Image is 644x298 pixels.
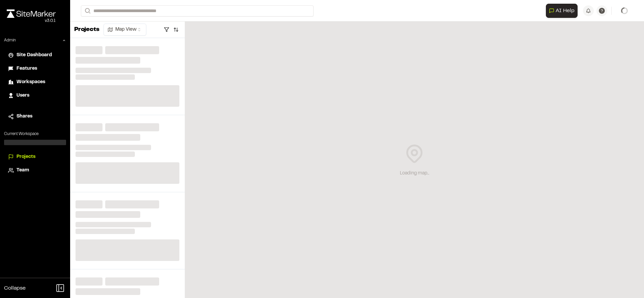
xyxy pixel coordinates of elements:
a: Workspaces [8,78,62,86]
img: rebrand.png [7,9,56,18]
span: Site Dashboard [17,52,52,59]
p: Admin [4,37,16,43]
p: Current Workspace [4,131,66,137]
div: Open AI Assistant [546,4,580,18]
a: Users [8,92,62,99]
span: Projects [17,153,35,161]
span: Team [17,167,29,174]
button: Open AI Assistant [546,4,578,18]
a: Team [8,167,62,174]
span: Features [17,65,37,72]
div: Oh geez...please don't... [7,18,56,24]
a: Site Dashboard [8,52,62,59]
p: Projects [74,25,99,34]
button: Search [81,5,93,16]
span: Collapse [4,284,26,292]
a: Projects [8,153,62,161]
div: Loading map... [400,170,429,177]
span: AI Help [556,7,575,15]
span: Shares [17,113,32,120]
span: Workspaces [17,78,45,86]
a: Shares [8,113,62,120]
a: Features [8,65,62,72]
span: Users [17,92,29,99]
